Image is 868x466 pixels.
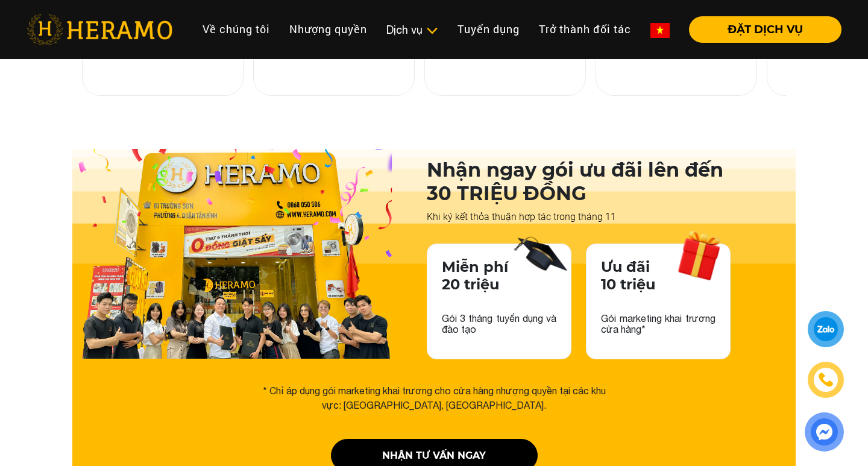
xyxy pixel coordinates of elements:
div: * Chỉ áp dụng gói marketing khai trương cho cửa hàng nhượng quyền tại các khu vực: [GEOGRAPHIC_DA... [253,383,615,412]
img: heramo-logo.png [27,14,172,45]
a: Về chúng tôi [193,16,280,42]
h3: Nhận ngay gói ưu đãi lên đến 30 TRIỆU ĐỒNG [427,159,731,205]
p: Khi ký kết thỏa thuận hợp tác trong tháng 11 [427,210,731,224]
a: ĐẶT DỊCH VỤ [679,24,841,35]
img: vn-flag.png [650,23,670,38]
a: Trở thành đối tác [529,16,641,42]
p: Gói marketing khai trương cửa hàng* [601,301,715,335]
img: phone-icon [817,371,835,389]
p: Gói 3 tháng tuyển dụng và đào tạo [442,301,556,335]
button: ĐẶT DỊCH VỤ [689,16,841,43]
h3: Ưu đãi 10 triệu [601,259,667,294]
a: phone-icon [808,362,843,397]
a: Tuyển dụng [448,16,529,42]
div: Dịch vụ [386,22,438,38]
h3: Miễn phí 20 triệu [442,259,508,294]
img: discount-package-one.png [511,225,571,285]
img: heramo-quality-banner [72,149,398,359]
img: discount-package-two.png [670,225,730,285]
a: Nhượng quyền [280,16,377,42]
img: subToggleIcon [426,25,438,37]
